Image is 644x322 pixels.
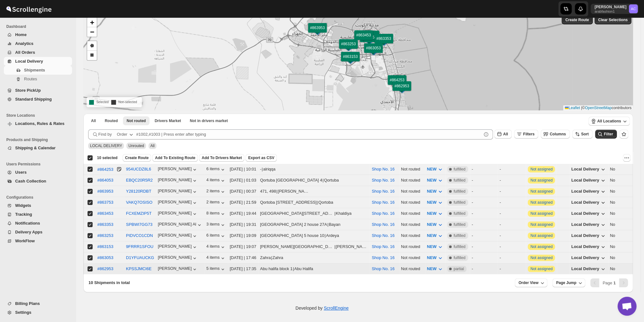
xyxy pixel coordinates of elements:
[90,28,94,36] span: −
[6,137,73,142] span: Products and Shipping
[591,4,638,14] button: User menu
[610,166,636,172] div: No
[379,39,389,46] img: Marker
[158,189,198,195] div: [PERSON_NAME]
[151,116,185,125] button: Claimable
[423,164,447,174] button: NEW
[372,222,394,227] button: Shop No. 16
[562,15,593,24] button: Create Route
[97,200,113,205] div: #863753
[15,32,27,37] span: Home
[127,118,146,123] span: Not routed
[552,278,585,287] button: Page Jump
[372,244,394,249] button: Shop No. 16
[152,154,198,162] button: Add To Existing Route
[494,130,512,139] button: All
[423,208,447,219] button: NEW
[423,253,447,263] button: NEW
[565,106,580,110] a: Leaflet
[97,167,113,172] div: #864253
[6,162,73,167] span: Users Permissions
[24,77,37,81] span: Routes
[260,199,317,206] div: Qortoba [STREET_ADDRESS]
[97,155,118,160] span: 10 selected
[453,211,465,216] span: fulfilled
[423,264,447,274] button: NEW
[568,175,610,185] button: Local Delivery
[598,17,628,22] span: Clear Selections
[401,210,423,217] div: Not routed
[597,119,621,124] span: All Locations
[500,177,524,183] div: -
[158,233,198,239] button: [PERSON_NAME]
[427,255,436,260] span: NEW
[568,231,610,241] button: Local Delivery
[571,244,599,249] span: Local Delivery
[158,211,198,217] button: [PERSON_NAME]
[263,166,276,172] div: alriqqa
[423,186,447,196] button: NEW
[15,59,43,64] span: Local Delivery
[571,266,599,271] span: Local Delivery
[97,266,113,271] button: #862953
[453,189,465,194] span: fulfilled
[126,244,154,249] button: 9FRRR1SFOU
[571,222,599,227] span: Local Delivery
[136,129,482,139] input: #1002,#1003 | Press enter after typing
[97,178,113,183] div: #864053
[101,116,121,125] button: Routed
[206,200,226,206] button: 2 items
[206,211,226,217] div: 8 items
[427,266,436,271] span: NEW
[123,116,150,125] button: Unrouted
[571,200,599,205] span: Local Delivery
[91,118,96,123] span: All
[453,200,465,205] span: fulfilled
[15,146,56,150] span: Shipping & Calendar
[260,188,368,195] div: |
[158,166,198,173] button: [PERSON_NAME]
[87,51,97,60] a: Draw a rectangle
[126,255,154,260] button: D1YFUAUCKG
[594,4,626,9] p: [PERSON_NAME]
[15,41,33,46] span: Analytics
[568,242,610,252] button: Local Delivery
[610,210,636,217] div: No
[610,199,636,206] div: No
[126,189,151,194] button: Y28120RDBT
[97,189,113,194] div: #863953
[594,9,626,13] p: arabfashion1
[372,211,394,216] button: Shop No. 16
[6,24,73,29] span: Dashboard
[4,299,72,308] button: Billing Plans
[372,167,394,171] button: Shop No. 16
[503,132,508,136] span: All
[541,130,569,139] button: Columns
[15,310,31,315] span: Settings
[530,256,552,260] button: Not assigned
[158,200,198,206] button: [PERSON_NAME]
[90,18,94,26] span: +
[346,57,355,64] img: Marker
[15,230,42,234] span: Delivery Apps
[4,66,72,75] button: Shipments
[530,200,552,205] button: Not assigned
[572,130,592,139] button: Sort
[610,221,636,228] div: No
[571,233,599,238] span: Local Delivery
[206,233,226,239] div: 6 items
[158,244,198,250] button: [PERSON_NAME]
[427,200,436,205] span: NEW
[15,238,35,243] span: WorkFlow
[519,280,538,285] span: Order View
[401,177,423,183] div: Not routed
[568,164,610,174] button: Local Delivery
[15,121,64,126] span: Locations, Rules & Rates
[97,244,113,249] button: #863153
[365,36,375,43] img: Marker
[324,306,349,311] a: ScrollEngine
[126,167,151,171] button: 954UCDZ8L6
[530,233,552,238] button: Not assigned
[230,188,256,195] div: [DATE] | 00:37
[206,189,226,195] button: 2 items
